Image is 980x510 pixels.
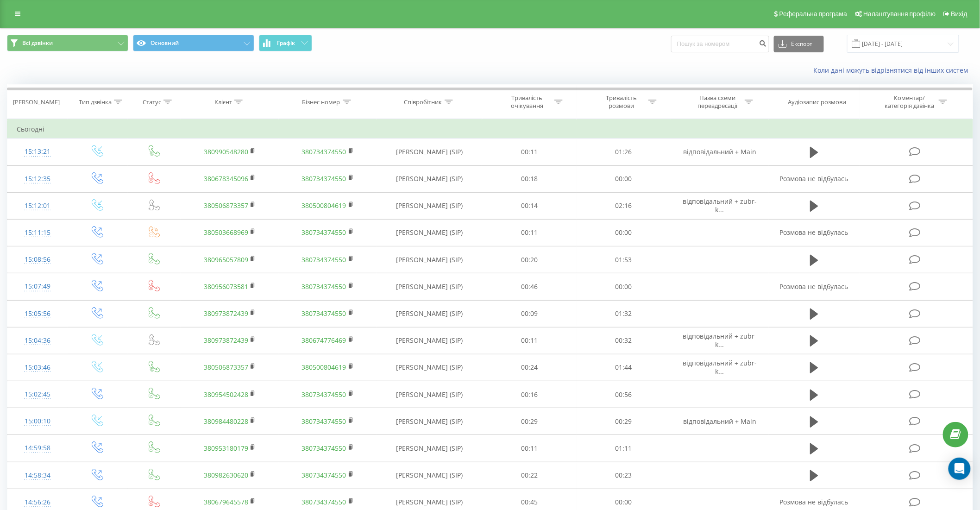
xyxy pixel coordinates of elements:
td: 00:46 [482,273,577,300]
span: Налаштування профілю [863,10,936,18]
div: Тип дзвінка [79,98,112,106]
td: [PERSON_NAME] (SIP) [377,219,482,246]
td: 00:18 [482,165,577,192]
div: 15:03:46 [17,359,58,377]
span: Розмова не відбулась [780,282,848,291]
td: [PERSON_NAME] (SIP) [377,408,482,435]
td: 00:32 [577,327,671,354]
td: 00:09 [482,300,577,327]
div: 15:02:45 [17,385,58,403]
td: [PERSON_NAME] (SIP) [377,300,482,327]
a: 380500804619 [302,363,346,371]
div: 14:59:58 [17,439,58,457]
td: 00:23 [577,462,671,489]
td: 00:11 [482,435,577,462]
a: 380734374550 [302,309,346,318]
div: Статус [143,98,161,106]
td: [PERSON_NAME] (SIP) [377,246,482,273]
a: 380965057809 [204,255,248,264]
td: відповідальний + Main [671,408,769,435]
div: Коментар/категорія дзвінка [882,94,936,110]
td: 01:26 [577,139,671,165]
div: 15:04:36 [17,332,58,350]
a: 380674776469 [302,336,346,345]
button: Всі дзвінки [7,35,128,51]
div: Співробітник [404,98,442,106]
button: Експорт [774,36,824,52]
button: Графік [259,35,312,51]
td: [PERSON_NAME] (SIP) [377,327,482,354]
td: [PERSON_NAME] (SIP) [377,192,482,219]
td: 00:14 [482,192,577,219]
div: 15:11:15 [17,224,58,242]
div: Тривалість розмови [597,94,646,110]
td: 01:44 [577,354,671,381]
a: 380734374550 [302,174,346,183]
a: 380973872439 [204,336,248,345]
div: Назва схеми переадресації [693,94,742,110]
div: Open Intercom Messenger [949,458,971,480]
td: 02:16 [577,192,671,219]
span: Розмова не відбулась [780,228,848,237]
a: 380678345096 [204,174,248,183]
a: 380956073581 [204,282,248,291]
button: Основний [133,35,254,51]
a: 380500804619 [302,201,346,210]
div: Аудіозапис розмови [788,98,847,106]
td: 00:16 [482,381,577,408]
div: Бізнес номер [302,98,340,106]
a: 380954502428 [204,390,248,399]
span: відповідальний + ﻿zubr-k... [683,197,757,214]
input: Пошук за номером [671,36,769,52]
td: 00:22 [482,462,577,489]
span: відповідальний + ﻿zubr-k... [683,332,757,349]
a: 380973872439 [204,309,248,318]
div: 15:00:10 [17,412,58,430]
a: 380984480228 [204,417,248,426]
div: Тривалість очікування [503,94,552,110]
a: 380734374550 [302,147,346,156]
a: 380734374550 [302,444,346,453]
td: 01:11 [577,435,671,462]
span: відповідальний + ﻿zubr-k... [683,359,757,376]
td: 00:00 [577,273,671,300]
span: Розмова не відбулась [780,174,848,183]
td: Сьогодні [7,120,973,139]
td: [PERSON_NAME] (SIP) [377,462,482,489]
div: 15:08:56 [17,251,58,269]
td: 00:11 [482,219,577,246]
a: 380734374550 [302,417,346,426]
a: 380679645578 [204,497,248,506]
a: 380982630620 [204,471,248,479]
a: 380734374550 [302,390,346,399]
a: 380734374550 [302,255,346,264]
td: [PERSON_NAME] (SIP) [377,165,482,192]
span: Вихід [951,10,967,18]
td: 00:24 [482,354,577,381]
td: 01:53 [577,246,671,273]
a: 380953180179 [204,444,248,453]
div: 15:05:56 [17,305,58,323]
span: Розмова не відбулась [780,497,848,506]
td: [PERSON_NAME] (SIP) [377,435,482,462]
td: 01:32 [577,300,671,327]
td: [PERSON_NAME] (SIP) [377,139,482,165]
a: 380734374550 [302,497,346,506]
a: 380734374550 [302,282,346,291]
span: Всі дзвінки [22,39,53,47]
td: 00:00 [577,165,671,192]
td: 00:56 [577,381,671,408]
a: 380506873357 [204,363,248,371]
div: Клієнт [214,98,232,106]
a: 380734374550 [302,228,346,237]
a: Коли дані можуть відрізнятися вiд інших систем [814,66,973,75]
td: 00:00 [577,219,671,246]
div: 15:12:35 [17,170,58,188]
td: 00:29 [577,408,671,435]
div: 15:13:21 [17,143,58,161]
td: 00:11 [482,139,577,165]
a: 380506873357 [204,201,248,210]
div: 14:58:34 [17,466,58,485]
div: 15:12:01 [17,197,58,215]
span: Реферальна програма [779,10,848,18]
